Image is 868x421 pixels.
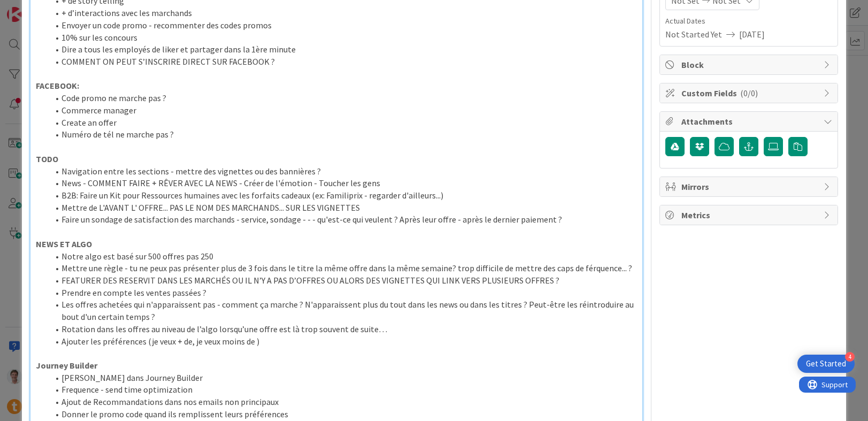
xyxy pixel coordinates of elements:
span: Mirrors [681,180,818,193]
span: Attachments [681,115,818,128]
div: 4 [845,352,855,362]
strong: FACEBOOK: [36,80,79,91]
li: Mettre de L'AVANT L' OFFRE... PAS LE NOM DES MARCHANDS... SUR LES VIGNETTES [49,202,637,214]
span: ( 0/0 ) [740,88,758,98]
li: Dire a tous les employés de liker et partager dans la 1ère minute [49,43,637,56]
strong: TODO [36,154,58,164]
li: B2B: Faire un Kit pour Ressources humaines avec les forfaits cadeaux (ex: Familiprix - regarder d... [49,189,637,202]
li: Frequence - send time optimization [49,384,637,396]
div: Get Started [806,358,846,369]
li: Create an offer [49,117,637,129]
div: Open Get Started checklist, remaining modules: 4 [797,355,855,373]
li: 10% sur les concours [49,32,637,44]
span: Metrics [681,209,818,221]
strong: Journey Builder [36,360,97,371]
li: + d’interactions avec les marchands [49,7,637,19]
li: Rotation dans les offres au niveau de l’algo lorsqu’une offre est là trop souvent de suite… [49,323,637,335]
span: Actual Dates [665,16,832,27]
span: Block [681,58,818,71]
span: [DATE] [739,28,765,41]
span: Support [22,2,49,14]
li: Numéro de tél ne marche pas ? [49,128,637,141]
li: Envoyer un code promo - recommenter des codes promos [49,19,637,32]
strong: NEWS ET ALGO [36,239,92,249]
li: Faire un sondage de satisfaction des marchands - service, sondage - - - qu'est-ce qui veulent ? A... [49,213,637,226]
span: Custom Fields [681,87,818,99]
li: Ajouter les préférences (je veux + de, je veux moins de ) [49,335,637,348]
li: COMMENT ON PEUT S’INSCRIRE DIRECT SUR FACEBOOK ? [49,56,637,68]
li: Les offres achetées qui n'apparaissent pas - comment ça marche ? N'apparaissent plus du tout dans... [49,298,637,323]
li: Ajout de Recommandations dans nos emails non principaux [49,396,637,408]
li: Commerce manager [49,104,637,117]
li: FEATURER DES RESERVIT DANS LES MARCHÉS OU IL N’Y A PAS D’OFFRES OU ALORS DES VIGNETTES QUI LINK V... [49,274,637,287]
li: Code promo ne marche pas ? [49,92,637,104]
li: Notre algo est basé sur 500 offres pas 250 [49,250,637,263]
li: Navigation entre les sections - mettre des vignettes ou des bannières ? [49,165,637,178]
li: Mettre une règle - tu ne peux pas présenter plus de 3 fois dans le titre la même offre dans la mê... [49,262,637,274]
li: News - COMMENT FAIRE + RÊVER AVEC LA NEWS - Créer de l'émotion - Toucher les gens [49,177,637,189]
li: [PERSON_NAME] dans Journey Builder [49,372,637,384]
li: Prendre en compte les ventes passées ? [49,287,637,299]
span: Not Started Yet [665,28,722,41]
li: Donner le promo code quand ils remplissent leurs préférences [49,408,637,420]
